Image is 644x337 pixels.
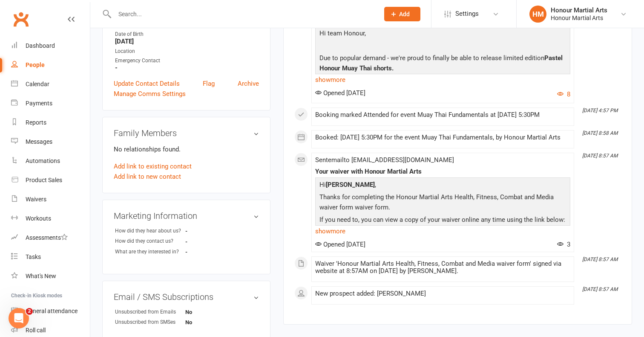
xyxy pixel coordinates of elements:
[11,171,90,190] a: Product Sales
[9,308,29,328] iframe: Intercom live chat
[582,153,618,159] i: [DATE] 8:57 AM
[26,100,52,107] div: Payments
[11,132,90,151] a: Messages
[11,247,90,267] a: Tasks
[315,111,570,119] div: Booking marked Attended for event Muay Thai Fundamentals at [DATE] 5:30PM
[399,11,410,17] span: Add
[11,228,90,247] a: Assessments
[315,156,454,164] span: Sent email to [EMAIL_ADDRESS][DOMAIN_NAME]
[115,248,185,256] div: What are they interested in?
[115,57,259,65] div: Emergency Contact
[115,47,259,55] div: Location
[112,8,373,20] input: Search...
[115,308,185,316] div: Unsubscribed from Emails
[26,234,68,241] div: Assessments
[203,78,215,89] a: Flag
[26,177,62,183] div: Product Sales
[11,267,90,286] a: What's New
[551,14,607,22] div: Honour Martial Arts
[114,128,259,138] h3: Family Members
[115,38,259,45] strong: [DATE]
[26,119,46,126] div: Reports
[26,157,60,164] div: Automations
[582,286,618,292] i: [DATE] 8:57 AM
[114,292,259,302] h3: Email / SMS Subscriptions
[529,6,546,23] div: HM
[317,215,568,227] p: If you need to, you can view a copy of your waiver online any time using the link below:
[384,7,420,21] button: Add
[582,130,618,136] i: [DATE] 8:58 AM
[185,238,234,245] strong: -
[11,209,90,228] a: Workouts
[114,211,259,221] h3: Marketing Information
[114,78,180,89] a: Update Contact Details
[114,144,259,154] p: No relationships found.
[26,273,56,279] div: What's New
[315,134,570,141] div: Booked: [DATE] 5:30PM for the event Muay Thai Fundamentals, by Honour Martial Arts
[11,55,90,75] a: People
[26,327,46,334] div: Roll call
[26,215,51,222] div: Workouts
[551,6,607,14] div: Honour Martial Arts
[115,237,185,245] div: How did they contact us?
[582,256,618,262] i: [DATE] 8:57 AM
[315,241,365,248] span: Opened [DATE]
[315,74,570,86] a: show more
[115,318,185,326] div: Unsubscribed from SMSes
[115,227,185,235] div: How did they hear about us?
[185,319,234,325] strong: No
[26,42,55,49] div: Dashboard
[114,161,192,171] a: Add link to existing contact
[326,181,375,189] strong: [PERSON_NAME]
[557,241,570,248] span: 3
[315,89,365,97] span: Opened [DATE]
[317,180,568,192] p: Hi ,
[557,89,570,99] button: 8
[11,94,90,113] a: Payments
[26,308,78,314] div: General attendance
[10,9,32,30] a: Clubworx
[115,30,259,38] div: Date of Birth
[317,53,568,76] p: Due to popular demand - we're proud to finally be able to release limited edition
[315,290,570,297] div: New prospect added: [PERSON_NAME]
[317,28,568,41] p: Hi team Honour,
[11,302,90,321] a: General attendance kiosk mode
[455,4,479,23] span: Settings
[317,192,568,215] p: Thanks for completing the Honour Martial Arts Health, Fitness, Combat and Media waiver form waive...
[11,113,90,132] a: Reports
[26,138,52,145] div: Messages
[582,107,618,113] i: [DATE] 4:57 PM
[11,75,90,94] a: Calendar
[26,81,49,87] div: Calendar
[26,196,46,203] div: Waivers
[185,309,234,315] strong: No
[315,225,570,237] a: show more
[185,249,234,255] strong: -
[26,61,45,68] div: People
[315,168,570,175] div: Your waiver with Honour Martial Arts
[238,78,259,89] a: Archive
[185,228,234,234] strong: -
[114,171,181,182] a: Add link to new contact
[114,89,186,99] a: Manage Comms Settings
[315,260,570,275] div: Waiver 'Honour Martial Arts Health, Fitness, Combat and Media waiver form' signed via website at ...
[115,64,259,72] strong: -
[11,36,90,55] a: Dashboard
[11,190,90,209] a: Waivers
[26,308,33,315] span: 2
[11,151,90,171] a: Automations
[26,253,41,260] div: Tasks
